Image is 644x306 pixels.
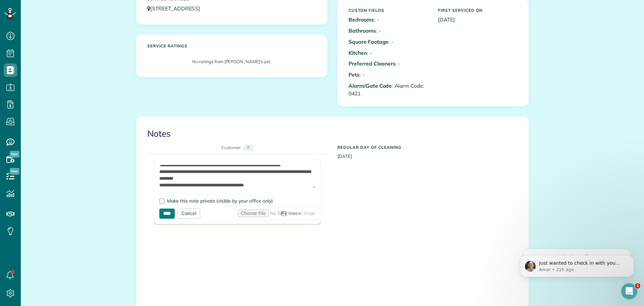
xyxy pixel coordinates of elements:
p: : Alarm Code: 0421 [348,82,428,97]
span: Make this note private (visible by your office only) [167,198,273,204]
div: [DATE] [332,142,523,159]
h5: Custom Fields [348,8,428,12]
div: Customer [221,144,241,151]
p: : - [348,49,428,57]
a: [STREET_ADDRESS] [147,5,206,12]
p: : - [348,71,428,79]
b: Square Footage [348,38,388,45]
span: New [10,151,19,158]
div: 0 [244,144,253,151]
p: : - [348,16,428,24]
b: Bedrooms [348,16,374,23]
b: Pets [348,71,360,78]
iframe: Intercom live chat [621,283,637,299]
span: 1 [635,283,640,289]
p: [DATE] [438,16,518,24]
span: New [10,168,19,175]
b: Alarm/Gate Code [348,82,392,89]
b: Kitchen [348,49,367,56]
iframe: Intercom notifications message [510,241,644,288]
div: Cancel [177,209,200,219]
h3: Notes [147,129,518,139]
p: : - [348,60,428,68]
b: Bathrooms [348,27,376,34]
h5: First Serviced On [438,8,518,12]
h5: Service ratings [147,44,316,48]
h5: Regular day of cleaning [337,145,518,149]
p: No ratings from [PERSON_NAME]'s yet. [151,58,313,65]
b: Preferred Cleaners [348,60,395,67]
p: : - [348,27,428,35]
p: : - [348,38,428,46]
